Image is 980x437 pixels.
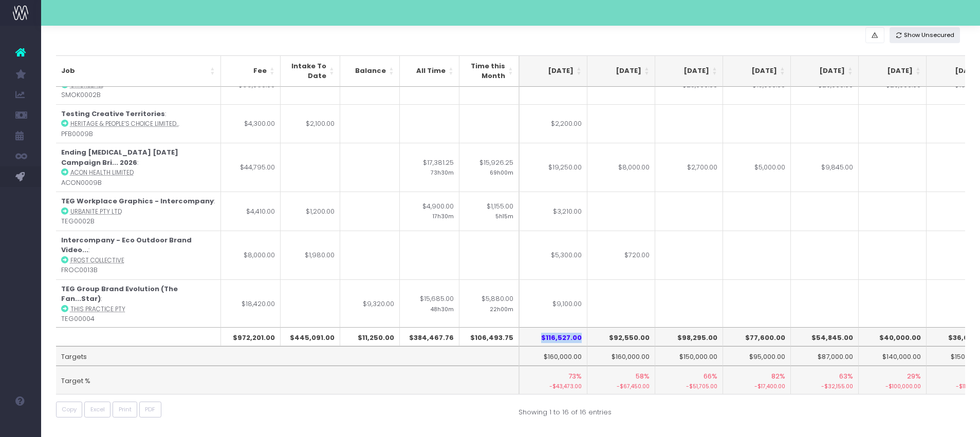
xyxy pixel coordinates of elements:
span: 58% [636,371,650,382]
span: 63% [839,371,853,382]
small: -$67,450.00 [593,381,650,391]
div: Showing 1 to 16 of 16 entries [519,402,612,417]
td: $1,200.00 [281,192,340,231]
td: $8,000.00 [221,231,281,279]
td: $720.00 [587,231,655,279]
img: images/default_profile_image.png [13,416,28,432]
strong: Ending [MEDICAL_DATA] [DATE] Campaign Bri... 2026 [61,147,178,167]
th: $972,201.00 [221,327,281,347]
th: Dec 25: activate to sort column ascending [723,55,791,87]
td: $160,000.00 [587,346,655,366]
th: $98,295.00 [655,327,723,347]
button: Excel [84,402,110,417]
th: $11,250.00 [340,327,400,347]
td: $2,100.00 [281,104,340,143]
td: $5,880.00 [459,279,519,328]
small: 5h15m [495,211,513,220]
button: PDF [139,402,161,417]
td: $15,926.25 [459,143,519,192]
button: Show Unsecured [890,27,960,43]
th: $445,091.00 [281,327,340,347]
td: $5,000.00 [723,143,791,192]
td: $15,685.00 [400,279,459,328]
small: -$17,400.00 [728,381,785,391]
th: $40,000.00 [859,327,927,347]
td: $9,845.00 [791,143,859,192]
td: $44,795.00 [221,143,281,192]
abbr: Urbanite Pty Ltd [70,207,122,216]
th: Fee: activate to sort column ascending [221,55,281,87]
th: $77,600.00 [723,327,791,347]
th: Sep 25: activate to sort column ascending [520,55,587,87]
td: $9,100.00 [520,279,587,328]
th: Jan 26: activate to sort column ascending [791,55,859,87]
td: $5,300.00 [520,231,587,279]
td: $87,000.00 [791,346,859,366]
td: $160,000.00 [520,346,587,366]
td: : TEG0002B [56,192,221,231]
th: Oct 25: activate to sort column ascending [587,55,655,87]
th: $384,467.76 [400,327,459,347]
th: All Time: activate to sort column ascending [400,55,459,87]
span: Print [119,405,132,414]
small: 69h00m [490,167,513,177]
th: $92,550.00 [587,327,655,347]
abbr: Heritage & People’s Choice Limited [70,120,179,128]
td: $150,000.00 [655,346,723,366]
span: Excel [90,405,105,414]
td: $4,300.00 [221,104,281,143]
td: $95,000.00 [723,346,791,366]
strong: TEG Workplace Graphics - Intercompany [61,196,214,206]
small: -$100,000.00 [864,381,921,391]
small: -$43,473.00 [525,381,582,391]
small: 48h30m [431,304,454,313]
th: Nov 25: activate to sort column ascending [655,55,723,87]
td: $19,250.00 [520,143,587,192]
td: $4,410.00 [221,192,281,231]
td: : PFB0009B [56,104,221,143]
td: $1,980.00 [281,231,340,279]
td: $2,700.00 [655,143,723,192]
th: Time this Month: activate to sort column ascending [459,55,519,87]
small: 22h00m [490,304,513,313]
th: $54,845.00 [791,327,859,347]
td: $140,000.00 [859,346,927,366]
td: $9,320.00 [340,279,400,328]
span: 73% [568,371,582,382]
td: $2,200.00 [520,104,587,143]
td: Targets [56,346,519,366]
strong: TEG Group Brand Evolution (The Fan...Star) [61,284,178,304]
abbr: Smokeball [70,81,103,89]
span: 29% [907,371,921,382]
button: Copy [56,402,83,417]
small: 17h30m [433,211,454,220]
abbr: ACON Health Limited [70,168,134,177]
td: Target % [56,366,519,394]
th: Feb 26: activate to sort column ascending [859,55,927,87]
small: -$51,705.00 [660,381,717,391]
td: $1,155.00 [459,192,519,231]
td: $4,900.00 [400,192,459,231]
th: Intake To Date: activate to sort column ascending [281,55,340,87]
button: Print [113,402,137,417]
td: $17,381.25 [400,143,459,192]
span: Show Unsecured [904,31,954,40]
td: : ACON0009B [56,143,221,192]
td: $3,210.00 [520,192,587,231]
span: PDF [145,405,155,414]
th: Job: activate to sort column ascending [56,55,221,87]
abbr: This Practice Pty [70,305,125,313]
span: 66% [704,371,717,382]
td: : FROC0013B [56,231,221,279]
small: 73h30m [431,167,454,177]
span: Copy [62,405,77,414]
td: $8,000.00 [587,143,655,192]
small: -$32,155.00 [796,381,853,391]
th: $116,527.00 [520,327,587,347]
strong: Testing Creative Territories [61,109,165,119]
td: $18,420.00 [221,279,281,328]
th: $106,493.75 [459,327,519,347]
th: Balance: activate to sort column ascending [340,55,400,87]
abbr: Frost Collective [70,256,124,264]
span: 82% [771,371,785,382]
